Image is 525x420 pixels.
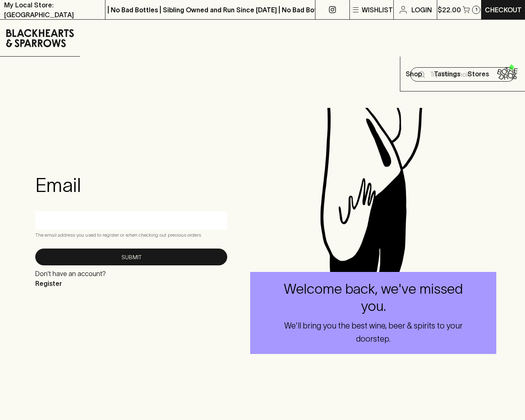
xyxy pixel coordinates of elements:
p: Checkout [485,5,522,15]
p: 1 [475,7,477,12]
h6: We'll bring you the best wine, beer & spirits to your doorstep. [280,319,467,345]
input: Try "Pinot noir" [430,68,509,81]
p: Login [411,5,432,15]
a: Tastings [431,57,463,91]
h3: Email [35,173,227,196]
p: $22.00 [438,5,461,15]
p: Shop [406,69,422,79]
img: pjver.png [250,108,496,272]
p: The email address you used to register or when checking out previous orders [35,231,227,239]
h4: Welcome back, we've missed you. [280,281,467,315]
p: Don't have an account? [35,269,106,278]
button: Shop [400,57,431,91]
a: Stores [463,57,494,91]
button: Submit [35,249,227,265]
p: Wishlist [362,5,393,15]
p: Register [35,278,106,288]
